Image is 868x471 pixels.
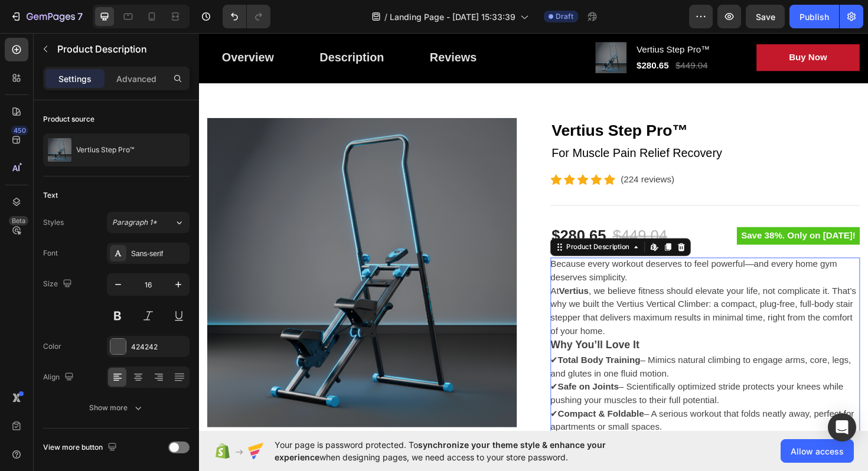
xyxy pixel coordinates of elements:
button: 7 [5,5,88,28]
button: Save [746,5,785,28]
div: Size [43,276,74,292]
div: Undo/Redo [223,5,270,28]
strong: Safe on Joints [380,371,444,381]
div: Product Description [387,223,458,233]
span: Save [756,12,775,22]
h3: Why You’ll Love It [372,325,466,338]
div: Publish [800,11,829,23]
div: Text [43,190,58,201]
div: Color [43,341,61,352]
div: Styles [43,217,64,228]
div: 450 [11,126,28,135]
p: For Muscle Pain Relief Recovery [373,119,699,138]
span: Paragraph 1* [112,217,157,228]
img: product feature img [48,138,71,162]
div: Buy Now [625,20,665,34]
div: 424242 [131,342,187,352]
iframe: Design area [199,32,868,432]
div: $449.04 [437,203,497,230]
p: Vertius Step Pro™ [76,146,134,154]
button: Publish [789,5,839,28]
button: Paragraph 1* [107,212,190,233]
p: 7 [77,9,83,24]
pre: Save 38%. Only on [DATE]! [569,207,700,225]
div: Show more [89,402,144,414]
strong: Total Body Training [380,342,467,352]
button: Allow access [781,439,854,463]
div: Open Intercom Messenger [828,413,856,441]
span: Allow access [791,445,844,457]
p: (224 reviews) [446,149,503,163]
h2: Vertius Step Pro™ [372,91,700,118]
strong: Compact & Foldable [380,399,471,409]
span: Landing Page - [DATE] 15:33:39 [390,11,515,23]
div: Sans-serif [131,248,187,259]
button: Show more [43,397,190,418]
button: Buy Now [590,13,700,41]
div: View more button [43,440,119,456]
div: Product source [43,114,94,125]
span: Draft [556,11,573,22]
span: synchronize your theme style & enhance your experience [275,440,606,462]
p: Product Description [57,42,185,56]
span: Your page is password protected. To when designing pages, we need access to your store password. [275,439,652,463]
p: Advanced [116,73,156,85]
strong: Vertius [381,269,412,279]
p: Settings [58,73,92,85]
span: / [384,11,387,23]
div: Align [43,369,76,385]
div: $280.65 [372,203,432,230]
p: Because every workout deserves to feel powerful—and every home gym deserves simplicity. At , we b... [372,241,696,322]
div: Beta [9,216,28,225]
div: Font [43,248,58,259]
